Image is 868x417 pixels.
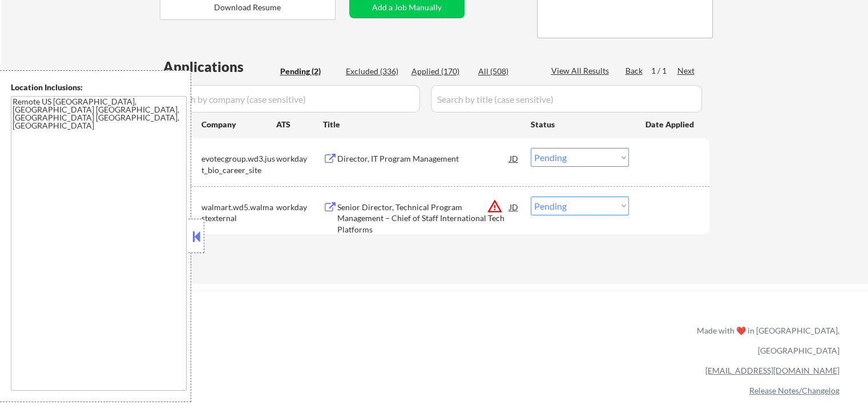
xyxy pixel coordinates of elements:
div: All (508) [478,66,535,77]
div: Status [531,114,629,134]
div: Title [323,119,520,130]
a: Refer & earn free applications 👯‍♀️ [23,336,458,348]
div: Next [677,65,696,77]
div: walmart.wd5.walmartexternal [201,202,276,224]
a: Release Notes/Changelog [749,386,839,395]
div: evotecgroup.wd3.just_bio_career_site [201,153,276,175]
div: Senior Director, Technical Program Management – Chief of Staff International Tech Platforms [337,202,510,235]
div: Excluded (336) [346,66,403,77]
div: Made with ❤️ in [GEOGRAPHIC_DATA], [GEOGRAPHIC_DATA] [692,320,839,360]
div: Location Inclusions: [11,82,187,93]
a: [EMAIL_ADDRESS][DOMAIN_NAME] [705,366,839,375]
div: 1 / 1 [651,65,677,77]
div: JD [508,197,520,217]
div: Pending (2) [280,66,337,77]
div: Company [201,119,276,130]
div: Applications [163,60,276,74]
div: ATS [276,119,323,130]
button: warning_amber [487,198,503,214]
div: workday [276,153,323,165]
input: Search by company (case sensitive) [163,85,420,113]
div: JD [508,148,520,169]
div: Back [625,65,644,77]
div: Applied (170) [411,66,469,77]
div: workday [276,202,323,213]
div: Director, IT Program Management [337,153,510,165]
div: View All Results [551,65,612,77]
input: Search by title (case sensitive) [431,85,702,113]
div: Date Applied [645,119,696,130]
